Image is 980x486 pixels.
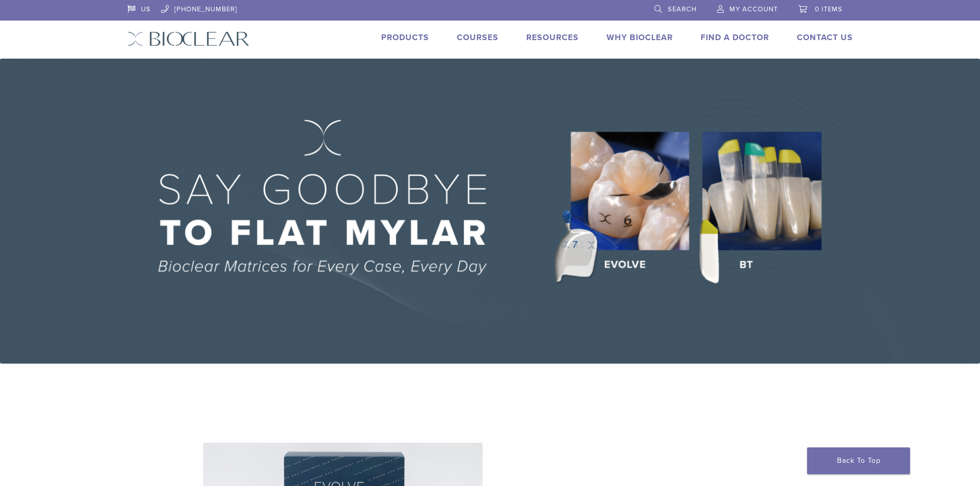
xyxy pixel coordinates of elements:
[128,31,250,46] img: Bioclear
[807,447,910,474] a: Back To Top
[797,32,853,43] a: Contact Us
[607,32,673,43] a: Why Bioclear
[815,5,843,13] span: 0 items
[701,32,769,43] a: Find A Doctor
[526,32,579,43] a: Resources
[381,32,429,43] a: Products
[457,32,498,43] a: Courses
[729,5,778,13] span: My Account
[668,5,697,13] span: Search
